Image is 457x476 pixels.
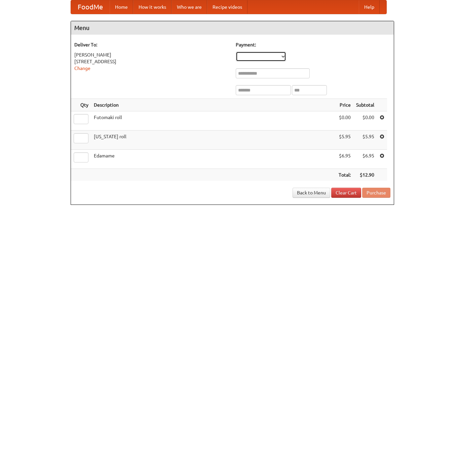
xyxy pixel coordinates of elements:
a: Who we are [172,0,207,14]
a: Change [74,66,90,71]
a: Back to Menu [293,188,330,198]
a: FoodMe [71,0,110,14]
button: Purchase [362,188,390,198]
div: [STREET_ADDRESS] [74,58,229,65]
td: $0.00 [336,111,353,131]
td: $0.00 [353,111,377,131]
a: Help [359,0,380,14]
td: $6.95 [336,150,353,169]
a: How it works [133,0,172,14]
th: Qty [71,99,91,111]
td: $6.95 [353,150,377,169]
a: Recipe videos [207,0,247,14]
th: Subtotal [353,99,377,111]
td: Futomaki roll [91,111,336,131]
h5: Deliver To: [74,41,229,48]
td: Edamame [91,150,336,169]
td: $5.95 [336,131,353,150]
td: $5.95 [353,131,377,150]
a: Home [110,0,133,14]
a: Clear Cart [331,188,361,198]
th: Total: [336,169,353,181]
h5: Payment: [236,41,390,48]
th: Price [336,99,353,111]
h4: Menu [71,21,394,35]
th: Description [91,99,336,111]
td: [US_STATE] roll [91,131,336,150]
th: $12.90 [353,169,377,181]
div: [PERSON_NAME] [74,51,229,58]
